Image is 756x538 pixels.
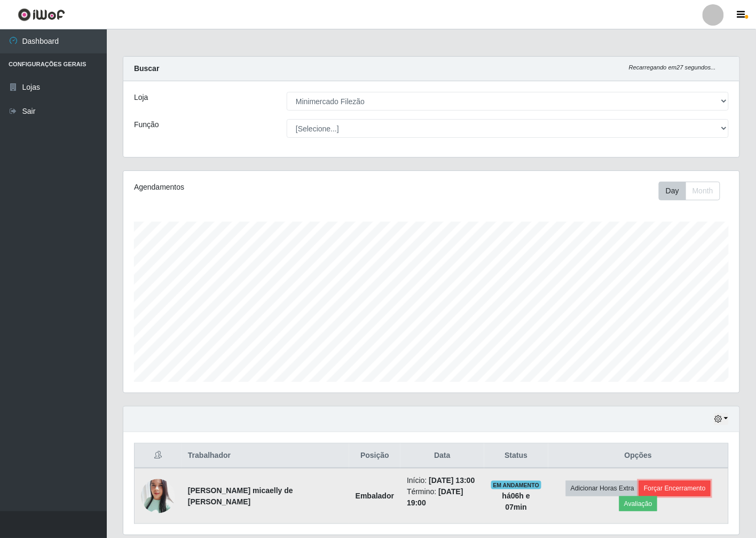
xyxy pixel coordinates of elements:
button: Avaliação [619,496,657,511]
th: Posição [349,443,400,469]
button: Day [659,182,686,200]
div: Agendamentos [134,182,373,193]
li: Início: [407,475,478,486]
strong: há 06 h e 07 min [502,492,530,511]
button: Month [686,182,720,200]
div: Toolbar with button groups [659,182,729,200]
strong: Embalador [356,492,394,500]
time: [DATE] 13:00 [429,476,475,485]
th: Opções [548,443,728,469]
div: First group [659,182,720,200]
li: Término: [407,486,478,509]
th: Trabalhador [182,443,349,469]
span: EM ANDAMENTO [491,481,542,489]
strong: [PERSON_NAME] micaelly de [PERSON_NAME] [188,486,293,506]
button: Forçar Encerramento [639,481,711,496]
strong: Buscar [134,64,159,73]
i: Recarregando em 27 segundos... [629,64,716,71]
th: Data [400,443,484,469]
button: Adicionar Horas Extra [566,481,639,496]
th: Status [484,443,548,469]
img: 1748729241814.jpeg [141,475,175,516]
img: CoreUI Logo [18,8,65,21]
label: Função [134,119,159,130]
label: Loja [134,92,148,103]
